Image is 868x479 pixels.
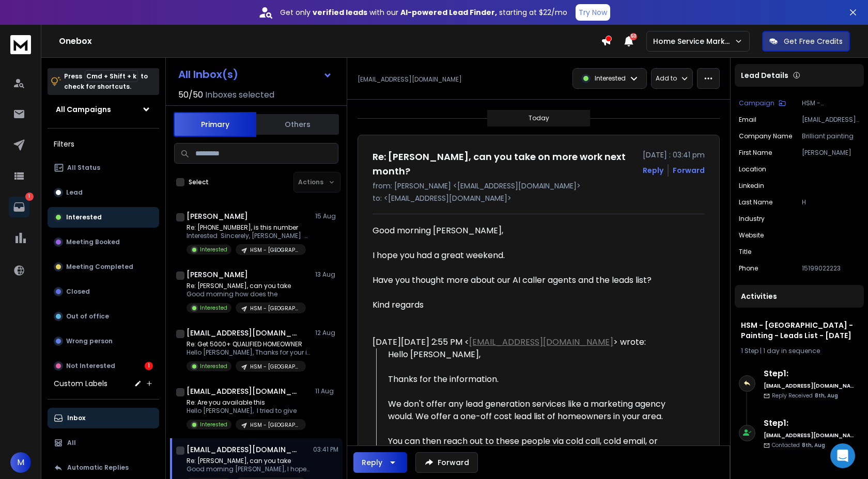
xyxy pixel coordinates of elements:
p: Get only with our starting at $22/mo [280,7,567,18]
div: You can then reach out to these people via cold call, cold email, or direct mail. [388,435,674,460]
p: Get Free Credits [784,36,843,46]
p: location [739,165,766,173]
h1: HSM - [GEOGRAPHIC_DATA] - Painting - Leads List - [DATE] [741,320,858,341]
p: Meeting Booked [66,238,120,246]
p: H [802,198,860,206]
p: Re: Are you available this [187,398,306,407]
button: Lead [48,182,159,203]
h3: Custom Labels [54,378,107,389]
button: All Status [48,157,159,178]
p: Closed [66,288,90,296]
div: Thanks for the information. [388,373,674,386]
p: Lead Details [741,70,788,81]
p: Re: Get 5000+ QUALIFIED HOMEOWNER [187,340,311,348]
h1: Re: [PERSON_NAME], can you take on more work next month? [373,150,637,179]
a: [EMAIL_ADDRESS][DOMAIN_NAME] [469,336,613,348]
p: Home Service Marketing [653,36,734,46]
p: Try Now [579,7,607,18]
p: from: [PERSON_NAME] <[EMAIL_ADDRESS][DOMAIN_NAME]> [373,181,705,191]
button: Others [256,113,339,136]
p: Meeting Completed [66,263,133,271]
button: All Inbox(s) [170,64,340,85]
span: 8th, Aug [815,392,838,400]
p: Contacted [772,441,825,449]
button: Inbox [48,408,159,428]
p: HSM - [GEOGRAPHIC_DATA] - Painting - Leads List - [DATE] [250,363,300,371]
h3: Inboxes selected [205,89,274,101]
h6: [EMAIL_ADDRESS][DOMAIN_NAME] [764,382,854,390]
button: Wrong person [48,331,159,352]
p: Email [739,116,756,124]
h1: All Campaigns [56,104,111,115]
p: Interested [200,362,227,370]
p: Lead [66,188,83,197]
p: [DATE] : 03:41 pm [643,150,705,160]
p: Interested [66,213,102,221]
button: Automatic Replies [48,457,159,478]
h1: [EMAIL_ADDRESS][DOMAIN_NAME] [187,328,300,338]
p: [EMAIL_ADDRESS][DOMAIN_NAME] [802,116,860,124]
p: Automatic Replies [67,464,129,472]
p: 1 [25,193,34,201]
h1: [PERSON_NAME] [187,269,248,280]
button: Not Interested1 [48,356,159,376]
button: Meeting Booked [48,232,159,252]
p: Interested [200,304,227,312]
button: Meeting Completed [48,257,159,277]
img: logo [10,35,31,54]
p: Out of office [66,312,109,321]
h1: [EMAIL_ADDRESS][DOMAIN_NAME] [187,444,300,455]
p: industry [739,215,765,223]
button: Reply [353,452,407,473]
a: 1 [9,197,29,217]
span: 50 / 50 [178,89,203,101]
p: Today [529,114,549,122]
p: Press to check for shortcuts. [64,71,148,92]
p: Not Interested [66,362,115,370]
div: Activities [735,285,864,308]
p: [PERSON_NAME] [802,149,860,157]
div: We don't offer any lead generation services like a marketing agency would. We offer a one-off cos... [388,398,674,423]
button: Interested [48,207,159,228]
button: M [10,452,31,473]
p: Re: [PERSON_NAME], can you take [187,457,311,465]
div: Have you thought more about our AI caller agents and the leads list? [373,274,674,286]
h1: [EMAIL_ADDRESS][DOMAIN_NAME] [187,386,300,396]
div: Kind regards [373,299,674,311]
p: website [739,231,764,239]
span: 1 Step [741,346,758,355]
p: Last Name [739,198,772,206]
div: I hope you had a great weekend. [373,249,674,262]
div: [DATE][DATE] 2:55 PM < > wrote: [373,336,674,348]
p: Interested Sincerely, [PERSON_NAME] Best Buy Painting Inc. Office: [PHONE_NUMBER] [187,232,311,240]
button: Forward [415,452,478,473]
p: Re: [PHONE_NUMBER], is this number [187,223,311,232]
p: HSM - [GEOGRAPHIC_DATA] - Painting - Leads List - [DATE] [802,99,860,107]
p: Good morning how does the [187,290,306,298]
div: Good morning [PERSON_NAME], [373,225,674,237]
h6: Step 1 : [764,417,854,429]
div: Reply [362,457,382,468]
button: Closed [48,281,159,302]
button: All [48,433,159,453]
p: Interested [200,246,227,253]
button: Campaign [739,99,786,107]
p: Inbox [67,414,85,422]
h1: Onebox [59,35,601,47]
p: to: <[EMAIL_ADDRESS][DOMAIN_NAME]> [373,193,705,203]
p: [EMAIL_ADDRESS][DOMAIN_NAME] [358,75,462,84]
p: All [67,439,76,447]
p: 15 Aug [315,212,338,220]
div: Open Intercom Messenger [830,443,855,468]
button: All Campaigns [48,99,159,120]
p: Hello [PERSON_NAME], I tried to give [187,407,306,415]
strong: verified leads [313,7,367,18]
button: Primary [174,112,256,137]
h6: [EMAIL_ADDRESS][DOMAIN_NAME] [764,432,854,439]
p: 03:41 PM [313,445,338,454]
button: Try Now [576,4,610,21]
div: 1 [145,362,153,370]
button: Get Free Credits [762,31,850,52]
button: Reply [643,165,663,175]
